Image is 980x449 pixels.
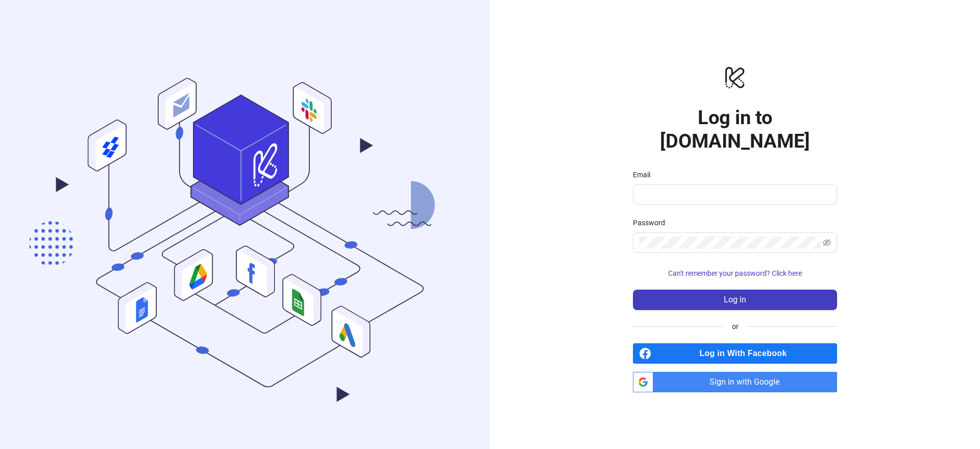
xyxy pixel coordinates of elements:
span: eye-invisible [823,239,831,247]
label: Email [633,169,657,180]
a: Log in With Facebook [633,343,837,364]
input: Password [639,237,821,249]
h1: Log in to [DOMAIN_NAME] [633,106,837,153]
span: Log in [724,295,746,304]
label: Password [633,217,672,228]
button: Can't remember your password? Click here [633,265,837,281]
a: Can't remember your password? Click here [633,269,837,277]
span: or [724,321,747,332]
a: Sign in with Google [633,372,837,392]
span: Log in With Facebook [655,343,837,364]
button: Log in [633,290,837,310]
input: Email [639,188,829,201]
span: Can't remember your password? Click here [668,269,802,277]
span: Sign in with Google [657,372,837,392]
